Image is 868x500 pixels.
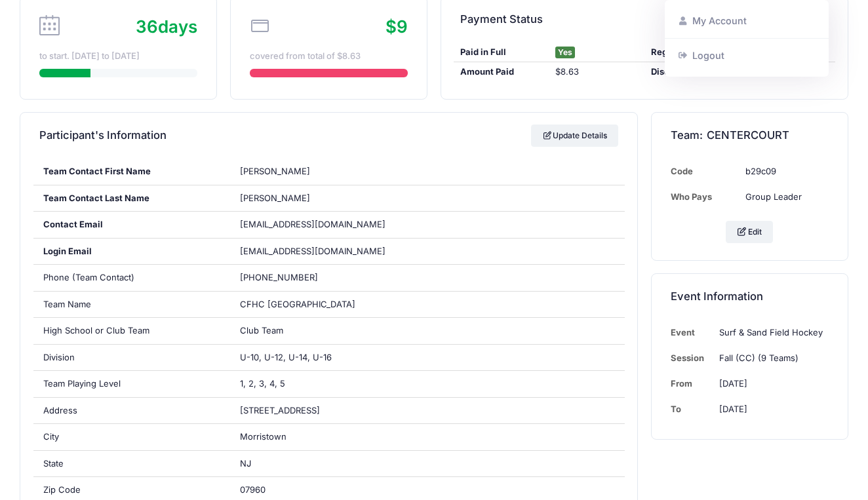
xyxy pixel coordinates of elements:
[671,396,713,422] td: To
[33,318,231,344] div: High School or Club Team
[33,159,231,185] div: Team Contact First Name
[240,378,285,389] span: 1, 2, 3, 4, 5
[240,219,385,229] span: [EMAIL_ADDRESS][DOMAIN_NAME]
[240,352,332,362] span: U-10, U-12, U-14, U-16
[33,345,231,371] div: Division
[240,166,310,176] span: [PERSON_NAME]
[33,371,231,397] div: Team Playing Level
[460,1,543,38] h4: Payment Status
[33,185,231,212] div: Team Contact Last Name
[250,50,408,63] div: covered from total of $8.63
[240,458,251,469] span: NJ
[33,292,231,318] div: Team Name
[33,265,231,291] div: Phone (Team Contact)
[713,396,829,422] td: [DATE]
[33,212,231,238] div: Contact Email
[39,50,197,63] div: to start. [DATE] to [DATE]
[240,431,286,442] span: Morristown
[671,279,763,316] h4: Event Information
[549,66,644,79] div: $8.63
[454,46,549,59] div: Paid in Full
[713,371,829,396] td: [DATE]
[671,43,823,67] a: Logout
[33,239,231,265] div: Login Email
[240,484,266,495] span: 07960
[240,405,320,415] span: [STREET_ADDRESS]
[739,184,829,210] td: Group Leader
[33,451,231,477] div: State
[454,66,549,79] div: Amount Paid
[671,9,823,33] a: My Account
[136,16,158,37] span: 36
[739,159,829,184] td: b29c09
[240,245,404,258] span: [EMAIL_ADDRESS][DOMAIN_NAME]
[671,117,790,155] h4: Team:
[726,221,773,243] button: Edit
[671,345,713,371] td: Session
[713,320,829,345] td: Surf & Sand Field Hockey
[39,117,167,155] h4: Participant's Information
[33,424,231,450] div: City
[136,14,197,39] div: days
[644,66,772,79] div: Discounts & Credits
[555,47,575,58] span: Yes
[240,299,355,309] span: CFHC [GEOGRAPHIC_DATA]
[33,398,231,424] div: Address
[385,16,408,37] span: $9
[531,125,618,147] a: Update Details
[644,46,772,59] div: Registration Cost
[240,325,283,336] span: Club Team
[240,193,310,203] span: [PERSON_NAME]
[671,159,739,184] td: Code
[713,345,829,371] td: Fall (CC) (9 Teams)
[240,272,318,282] span: [PHONE_NUMBER]
[671,320,713,345] td: Event
[671,184,739,210] td: Who Pays
[707,129,789,142] span: CENTERCOURT
[671,371,713,396] td: From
